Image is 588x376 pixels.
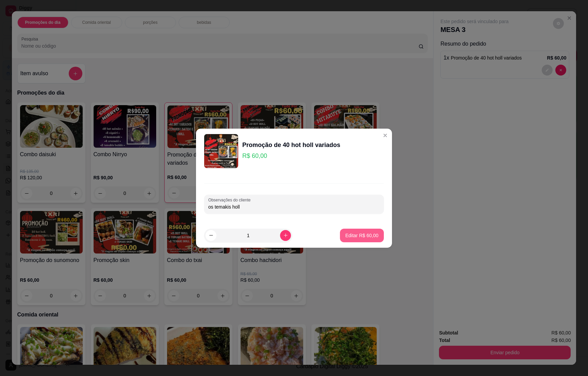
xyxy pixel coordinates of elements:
img: product-image [204,134,238,168]
input: Observações do cliente [208,203,380,210]
p: Editar R$ 60,00 [345,232,378,239]
button: increase-product-quantity [280,230,291,241]
button: decrease-product-quantity [206,230,216,241]
div: Promoção de 40 hot holl variados [242,140,340,150]
button: Editar R$ 60,00 [340,229,384,242]
button: Close [380,130,391,141]
p: R$ 60,00 [242,151,340,161]
label: Observações do cliente [208,197,253,203]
